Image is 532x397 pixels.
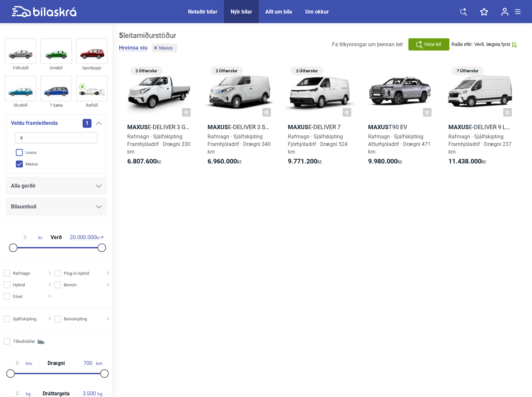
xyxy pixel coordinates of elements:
span: kg. [9,391,31,397]
span: 0 [107,281,109,288]
span: kr. [208,158,242,165]
b: Maxus [368,124,389,130]
span: km. [80,360,103,366]
button: Maxus [152,44,177,52]
span: Rafmagn · Sjálfskipting Afturhjóladrif · Drægni 471 km [368,133,431,155]
h2: e-Deliver 3 grindarbíll Langur [124,123,194,131]
b: 5 [119,31,123,40]
span: Rafmagn · Sjálfskipting Framhjóladrif · Drægni 330 km [127,133,190,155]
button: Raða eftir: Verð, lægsta fyrst [452,42,517,47]
div: Skutbíll [5,101,36,109]
b: 11.438.000 [448,157,481,165]
div: leitarniðurstöður [119,31,179,40]
span: 0 [49,293,51,300]
b: Maxus [448,124,469,130]
span: Bensín [64,281,77,288]
div: Smábíl [40,64,72,72]
b: Maxus [208,124,228,130]
span: kr. [368,158,403,165]
span: Rafmagn · Sjálfskipting Framhjóladrif · Drægni 237 km [448,133,512,155]
h2: e-Deliver 7 [285,123,355,131]
span: Fá tilkynningar um þennan leit [332,41,403,48]
div: Sportjeppi [76,64,108,72]
div: 7 Sæta [40,101,72,109]
span: 1 [83,119,92,128]
span: Bílaumboð [11,202,36,211]
a: 2 ÚtfærslurMaxuse-Deliver 7Rafmagn · SjálfskiptingFjórhjóladrif · Drægni 524 km9.771.200kr. [285,64,355,171]
a: Notaðir bílar [188,9,217,15]
b: 9.771.200 [288,157,317,165]
span: Sjálfskipting [13,315,36,322]
h2: T90 EV [365,123,435,131]
span: Plug-in hybrid [64,270,89,277]
span: Dísel [13,293,22,300]
img: user-login.svg [501,8,509,16]
span: 5 [49,315,51,322]
span: 7 Útfærslur [455,66,480,75]
b: Maxus [288,124,308,130]
span: kr. [70,235,100,240]
b: 6.807.600 [127,157,157,165]
span: Hybrid [13,281,25,288]
h2: e-Deliver 3 Stuttur [205,123,274,131]
span: Alla gerðir [11,181,36,191]
button: Hreinsa síu [119,45,147,51]
span: 0 [107,315,109,322]
b: 9.980.000 [368,157,398,165]
span: 2 Útfærslur [133,66,159,75]
span: kr. [288,158,323,165]
a: 7 ÚtfærslurMaxuse-Deliver 9 L2H2 9,7m3Rafmagn · SjálfskiptingFramhjóladrif · Drægni 237 km11.438.... [445,64,515,171]
a: 2 ÚtfærslurMaxuse-Deliver 3 grindarbíll LangurRafmagn · SjálfskiptingFramhjóladrif · Drægni 330 k... [124,64,194,171]
span: Vista leit [424,41,441,48]
span: Dráttargeta [41,391,71,396]
b: Maxus [127,124,148,130]
div: Rafbíll [76,101,108,109]
span: kg. [81,391,103,397]
a: Nýir bílar [231,9,252,15]
span: Rafmagn · Sjálfskipting Fjórhjóladrif · Drægni 524 km [288,133,348,155]
span: Veldu framleiðenda [11,119,58,128]
span: 0 [107,270,109,277]
b: 6.960.000 [208,157,237,165]
span: kr. [448,158,487,165]
div: Fólksbíll [5,64,36,72]
span: kr. [127,158,162,165]
span: 2 Útfærslur [214,66,240,75]
span: Drægni [46,361,66,366]
span: Raða eftir: Verð, lægsta fyrst [452,42,510,47]
a: Um okkur [305,9,329,15]
span: 2 Útfærslur [294,66,320,75]
a: Allt um bíla [265,9,292,15]
span: km. [9,360,33,366]
span: Verð [49,235,63,240]
span: 5 [49,270,51,277]
span: kr. [12,235,43,240]
h2: e-Deliver 9 L2H2 9,7m3 [445,123,515,131]
span: 0 [49,281,51,288]
span: Rafmagn · Sjálfskipting Framhjóladrif · Drægni 340 km [208,133,271,155]
span: Beinskipting [64,315,87,322]
span: Tilboðsbílar [13,338,35,345]
span: Rafmagn [13,270,30,277]
a: MaxusT90 EVRafmagn · SjálfskiptingAfturhjóladrif · Drægni 471 km9.980.000kr. [365,64,435,171]
span: Maxus [159,46,172,50]
a: 2 ÚtfærslurMaxuse-Deliver 3 StutturRafmagn · SjálfskiptingFramhjóladrif · Drægni 340 km6.960.000kr. [205,64,274,171]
